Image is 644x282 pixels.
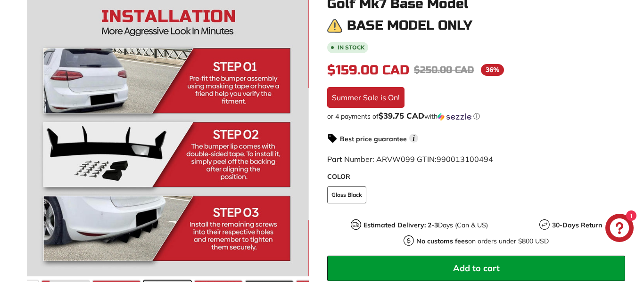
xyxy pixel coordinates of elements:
[438,113,471,121] img: Sezzle
[327,18,342,33] img: warning.png
[416,236,549,246] p: on orders under $800 USD
[409,134,418,143] span: i
[327,154,493,164] span: Part Number: ARVW099 GTIN:
[414,64,474,76] span: $250.00 CAD
[340,135,407,143] strong: Best price guarantee
[327,112,625,121] div: or 4 payments of$39.75 CADwithSezzle Click to learn more about Sezzle
[481,64,504,76] span: 36%
[327,256,625,281] button: Add to cart
[552,221,602,229] strong: 30-Days Return
[327,62,409,78] span: $159.00 CAD
[327,172,625,182] label: COLOR
[363,220,488,230] p: Days (Can & US)
[453,263,500,274] span: Add to cart
[363,221,438,229] strong: Estimated Delivery: 2-3
[416,237,468,245] strong: No customs fees
[327,112,625,121] div: or 4 payments of with
[437,154,493,164] span: 990013100494
[347,18,472,33] h3: Base model only
[379,111,424,121] span: $39.75 CAD
[338,45,364,50] b: In stock
[603,214,636,244] inbox-online-store-chat: Shopify online store chat
[327,87,405,108] div: Summer Sale is On!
